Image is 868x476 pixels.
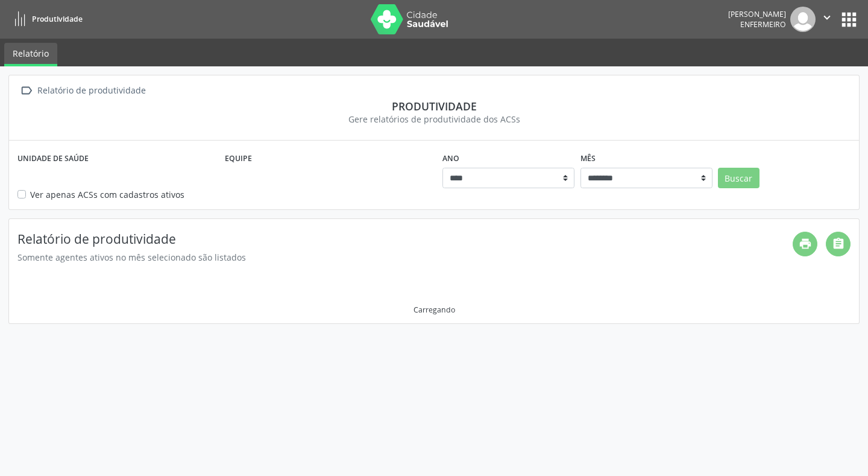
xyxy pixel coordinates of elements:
img: img [790,7,816,32]
label: Unidade de saúde [17,149,89,168]
i:  [820,11,834,24]
div: Carregando [414,305,455,315]
button: apps [838,9,860,30]
div: [PERSON_NAME] [728,9,786,19]
span: Produtividade [32,14,83,24]
button: Buscar [718,168,759,188]
label: Ano [442,149,459,168]
a:  Relatório de produtividade [17,82,148,100]
span: Enfermeiro [740,19,786,30]
button:  [816,7,838,32]
h4: Relatório de produtividade [17,232,793,247]
div: Somente agentes ativos no mês selecionado são listados [17,251,793,264]
a: Relatório [4,43,57,66]
div: Relatório de produtividade [35,82,148,100]
label: Equipe [225,149,252,168]
div: Gere relatórios de produtividade dos ACSs [17,113,851,125]
a: Produtividade [8,9,83,29]
label: Mês [580,149,596,168]
label: Ver apenas ACSs com cadastros ativos [30,188,184,201]
i:  [17,82,35,100]
div: Produtividade [17,100,851,113]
